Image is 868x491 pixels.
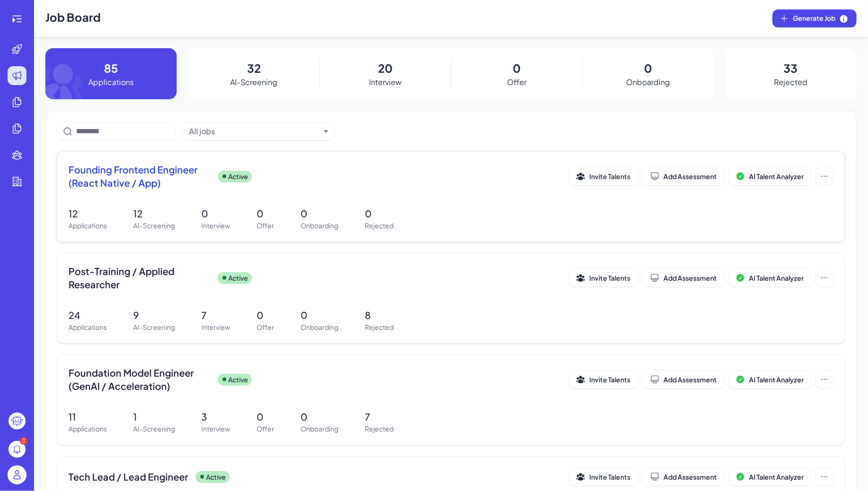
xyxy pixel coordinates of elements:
[749,172,804,181] span: AI Talent Analyzer
[650,375,717,384] div: Add Assessment
[650,273,717,283] div: Add Assessment
[69,410,107,424] p: 11
[644,60,652,77] p: 0
[642,167,725,185] button: Add Assessment
[69,207,107,221] p: 12
[228,273,248,283] p: Active
[257,410,274,424] p: 0
[749,375,804,384] span: AI Talent Analyzer
[774,77,808,88] p: Rejected
[569,468,638,486] button: Invite Talents
[228,172,248,181] p: Active
[301,322,338,332] p: Onboarding
[365,410,394,424] p: 7
[589,274,630,282] span: Invite Talents
[626,77,670,88] p: Onboarding
[201,207,230,221] p: 0
[133,410,175,424] p: 1
[201,322,230,332] p: Interview
[20,437,27,445] div: 3
[569,370,638,388] button: Invite Talents
[507,77,526,88] p: Offer
[69,265,210,291] span: Post-Training / Applied Researcher
[650,472,717,482] div: Add Assessment
[133,424,175,434] p: AI-Screening
[257,221,274,231] p: Offer
[365,308,394,322] p: 8
[749,274,804,282] span: AI Talent Analyzer
[201,308,230,322] p: 7
[133,322,175,332] p: AI-Screening
[257,322,274,332] p: Offer
[201,221,230,231] p: Interview
[365,221,394,231] p: Rejected
[301,424,338,434] p: Onboarding
[589,172,630,181] span: Invite Talents
[257,207,274,221] p: 0
[104,60,118,77] p: 85
[133,221,175,231] p: AI-Screening
[589,473,630,481] span: Invite Talents
[569,167,638,185] button: Invite Talents
[206,472,226,482] p: Active
[189,126,320,137] button: All jobs
[773,9,857,27] button: Generate Job
[230,77,277,88] p: AI-Screening
[729,269,812,287] button: AI Talent Analyzer
[69,221,107,231] p: Applications
[228,375,248,385] p: Active
[189,126,215,137] div: All jobs
[133,308,175,322] p: 9
[69,322,107,332] p: Applications
[69,308,107,322] p: 24
[133,207,175,221] p: 12
[69,424,107,434] p: Applications
[793,13,849,24] span: Generate Job
[365,424,394,434] p: Rejected
[749,473,804,481] span: AI Talent Analyzer
[378,60,393,77] p: 20
[642,370,725,388] button: Add Assessment
[513,60,521,77] p: 0
[365,207,394,221] p: 0
[729,468,812,486] button: AI Talent Analyzer
[642,269,725,287] button: Add Assessment
[729,370,812,388] button: AI Talent Analyzer
[201,410,230,424] p: 3
[69,470,188,483] span: Tech Lead / Lead Engineer
[69,163,210,190] span: Founding Frontend Engineer (React Native / App)
[247,60,261,77] p: 32
[369,77,402,88] p: Interview
[88,77,134,88] p: Applications
[257,308,274,322] p: 0
[257,424,274,434] p: Offer
[650,172,717,181] div: Add Assessment
[201,424,230,434] p: Interview
[729,167,812,185] button: AI Talent Analyzer
[365,322,394,332] p: Rejected
[784,60,798,77] p: 33
[301,207,338,221] p: 0
[8,465,26,484] img: user_logo.png
[569,269,638,287] button: Invite Talents
[301,221,338,231] p: Onboarding
[589,375,630,384] span: Invite Talents
[301,308,338,322] p: 0
[69,366,210,393] span: Foundation Model Engineer (GenAI / Acceleration)
[642,468,725,486] button: Add Assessment
[301,410,338,424] p: 0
